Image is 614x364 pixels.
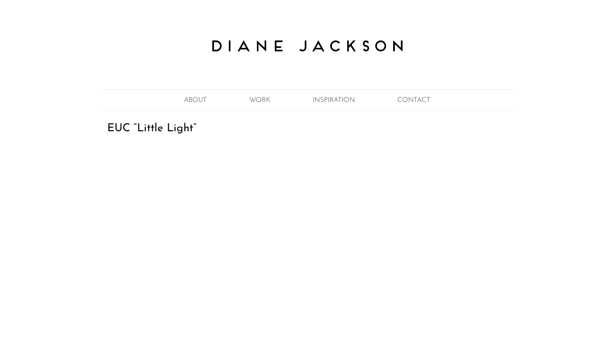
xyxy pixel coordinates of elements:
[107,124,507,134] h1: EUC “Little Light”
[389,93,439,107] a: CONTACT
[304,93,363,107] a: INSPIRATION
[241,93,279,107] a: WORK
[175,93,215,107] a: ABOUT
[201,26,414,66] img: Diane Jackson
